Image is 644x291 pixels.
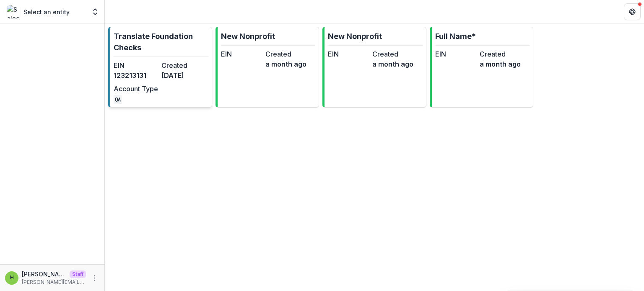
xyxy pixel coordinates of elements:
dt: Created [265,49,306,59]
p: New Nonprofit [328,31,382,42]
dt: EIN [221,49,262,59]
dd: 123213131 [114,70,158,80]
button: More [89,273,99,283]
img: Select an entity [7,5,20,18]
dd: [DATE] [161,70,206,80]
p: [PERSON_NAME] [22,270,66,278]
dd: a month ago [480,59,521,69]
a: Full Name*EINCreateda month ago [430,27,534,108]
dd: a month ago [265,59,306,69]
a: New NonprofitEINCreateda month ago [322,27,426,108]
button: Get Help [624,3,641,20]
dt: Created [161,60,206,70]
dt: EIN [435,49,476,59]
p: Staff [70,270,86,278]
dt: EIN [114,60,158,70]
p: Select an entity [23,8,70,16]
p: New Nonprofit [221,31,275,42]
a: Translate Foundation ChecksEIN123213131Created[DATE]Account TypeQA [108,27,212,108]
dt: Created [480,49,521,59]
div: Himanshu [10,275,14,281]
a: New NonprofitEINCreateda month ago [216,27,319,108]
p: [PERSON_NAME][EMAIL_ADDRESS][DOMAIN_NAME] [22,278,86,286]
button: Open entity switcher [89,3,101,20]
code: QA [114,95,122,104]
p: Full Name* [435,31,476,42]
dt: Created [372,49,413,59]
dd: a month ago [372,59,413,69]
p: Translate Foundation Checks [114,31,208,53]
dt: EIN [328,49,369,59]
dt: Account Type [114,84,158,94]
